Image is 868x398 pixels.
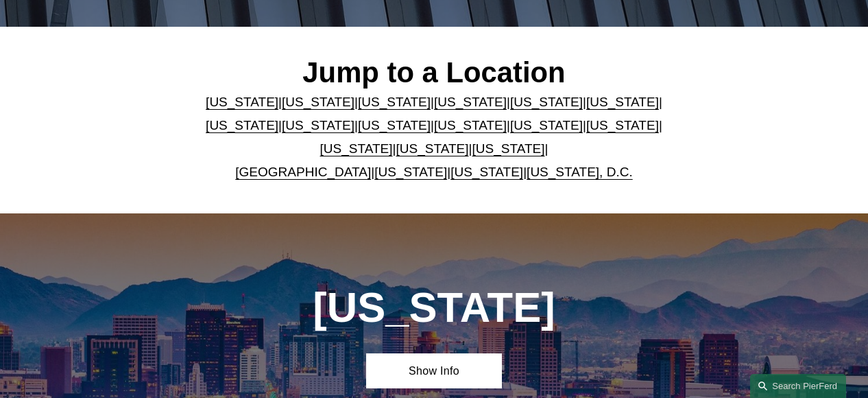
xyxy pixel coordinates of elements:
[527,165,633,179] a: [US_STATE], D.C.
[450,165,523,179] a: [US_STATE]
[510,95,583,109] a: [US_STATE]
[750,374,846,398] a: Search this site
[196,91,672,185] p: | | | | | | | | | | | | | | | | | |
[282,95,354,109] a: [US_STATE]
[472,141,544,156] a: [US_STATE]
[586,95,659,109] a: [US_STATE]
[282,118,354,132] a: [US_STATE]
[396,141,469,156] a: [US_STATE]
[206,118,278,132] a: [US_STATE]
[196,56,672,91] h2: Jump to a Location
[586,118,659,132] a: [US_STATE]
[358,118,431,132] a: [US_STATE]
[235,165,371,179] a: [GEOGRAPHIC_DATA]
[358,95,431,109] a: [US_STATE]
[434,118,507,132] a: [US_STATE]
[264,283,604,331] h1: [US_STATE]
[320,141,393,156] a: [US_STATE]
[510,118,583,132] a: [US_STATE]
[434,95,507,109] a: [US_STATE]
[366,353,502,388] a: Show Info
[206,95,278,109] a: [US_STATE]
[374,165,447,179] a: [US_STATE]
